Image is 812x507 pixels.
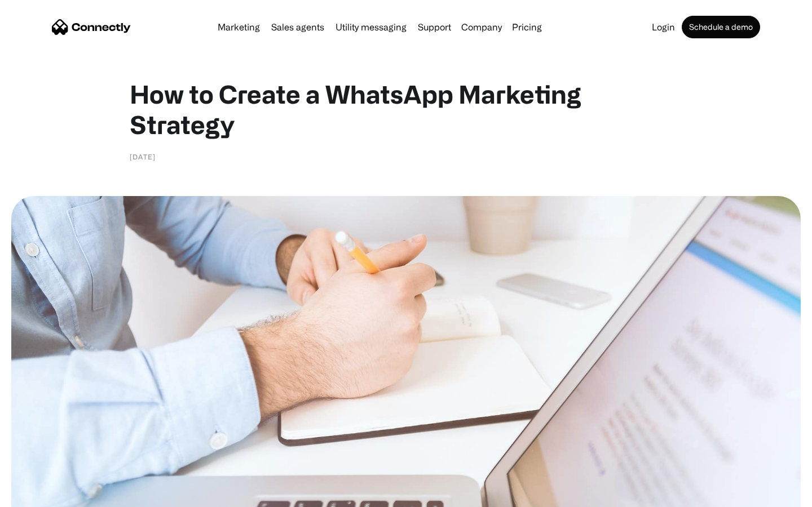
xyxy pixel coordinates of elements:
div: [DATE] [130,151,156,162]
div: Company [461,19,502,35]
ul: Language list [23,487,68,503]
a: Login [647,23,679,32]
a: Sales agents [267,23,329,32]
a: Schedule a demo [682,16,760,38]
a: Pricing [507,23,546,32]
a: Marketing [213,23,264,32]
aside: Language selected: English [11,487,68,503]
a: Support [413,23,456,32]
h1: How to Create a WhatsApp Marketing Strategy [130,79,682,140]
a: Utility messaging [331,23,411,32]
